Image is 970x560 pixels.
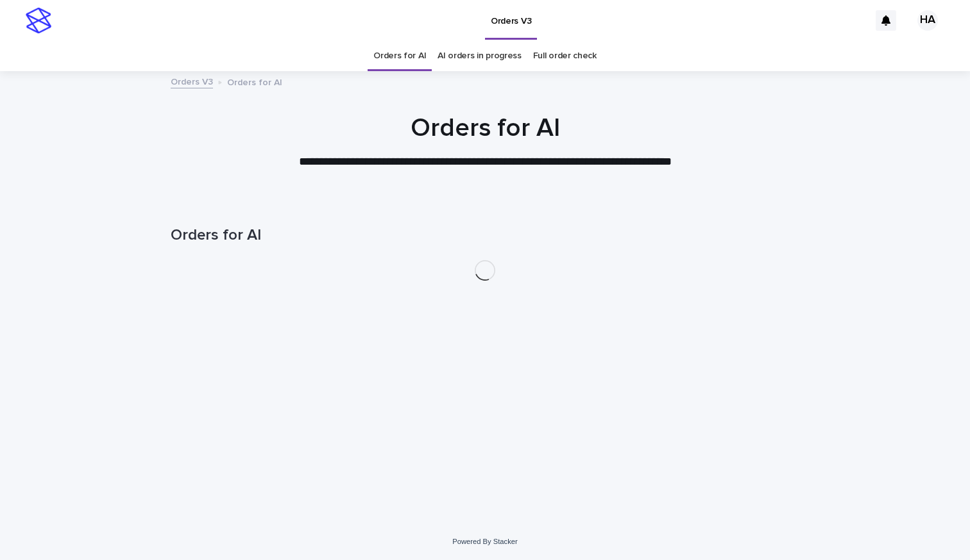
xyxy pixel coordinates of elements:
img: stacker-logo-s-only.png [26,8,51,33]
a: AI orders in progress [438,41,522,71]
a: Orders for AI [373,41,426,71]
h1: Orders for AI [171,113,799,144]
a: Full order check [533,41,597,71]
div: HA [917,10,938,31]
a: Orders V3 [171,74,213,88]
h1: Orders for AI [171,226,799,245]
p: Orders for AI [227,74,282,88]
a: Powered By Stacker [452,538,517,545]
